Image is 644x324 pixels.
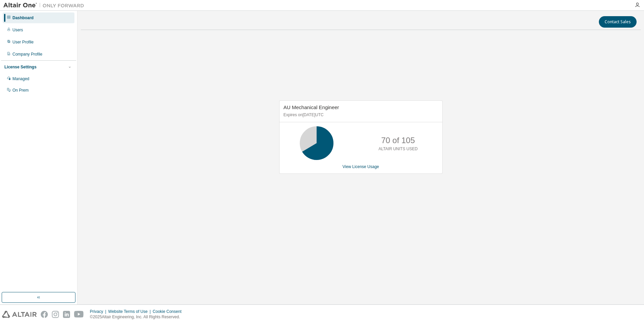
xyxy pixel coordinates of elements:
div: Users [12,27,23,33]
div: Privacy [90,309,108,314]
img: Altair One [3,2,88,9]
img: linkedin.svg [63,311,70,318]
div: Dashboard [12,15,34,21]
img: youtube.svg [74,311,84,318]
img: altair_logo.svg [2,311,37,318]
div: Company Profile [12,52,42,57]
div: License Settings [4,64,36,70]
p: ALTAIR UNITS USED [379,146,418,152]
img: facebook.svg [41,311,48,318]
div: On Prem [12,88,29,93]
div: Website Terms of Use [108,309,153,314]
p: 70 of 105 [381,135,415,146]
div: Managed [12,76,29,82]
div: Cookie Consent [153,309,185,314]
a: View License Usage [343,164,379,169]
p: Expires on [DATE] UTC [284,112,437,118]
div: User Profile [12,39,34,45]
p: © 2025 Altair Engineering, Inc. All Rights Reserved. [90,314,186,320]
span: AU Mechanical Engineer [284,104,339,110]
button: Contact Sales [599,16,637,28]
img: instagram.svg [52,311,59,318]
